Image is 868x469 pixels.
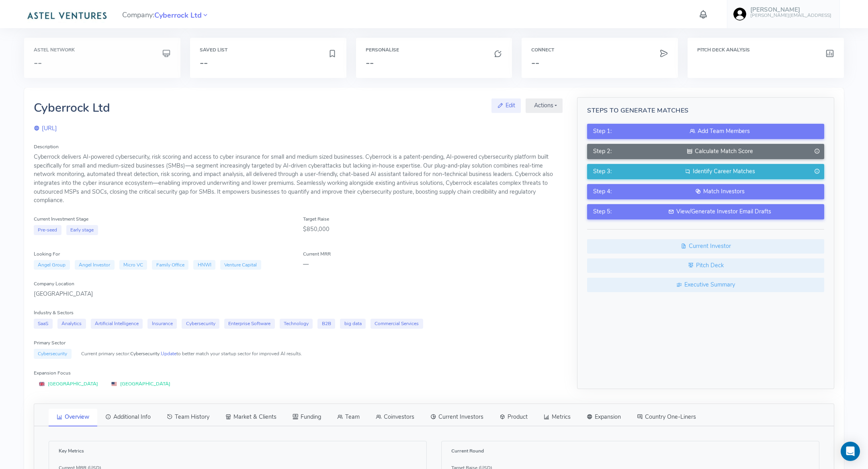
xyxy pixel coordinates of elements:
a: Coinvestors [368,409,422,426]
span: Step 4: [593,187,612,196]
span: -- [34,56,42,69]
a: Executive Summary [587,278,824,292]
h6: [PERSON_NAME][EMAIL_ADDRESS] [750,13,831,18]
h6: Astel Network [34,47,171,53]
span: Step 3: [593,167,612,176]
span: Step 2: [593,147,612,156]
a: Edit [491,98,521,113]
label: Company Location [34,280,74,287]
span: Commercial Services [371,319,423,329]
a: Pitch Deck [587,258,824,273]
h2: Cyberrock Ltd [34,101,110,115]
span: Company: [122,7,209,21]
small: Current primary sector: . to better match your startup sector for improved AI results. [81,350,302,357]
div: — [303,260,563,269]
div: View/Generate Investor Email Drafts [621,207,818,216]
span: Artificial Intelligence [91,319,143,329]
button: Actions [526,98,563,113]
span: Enterprise Software [224,319,275,329]
label: Expansion Focus [34,369,71,377]
div: Cyberrock delivers AI-powered cybersecurity, risk scoring and access to cyber insurance for small... [34,153,563,205]
label: Current MRR [303,250,331,258]
span: [GEOGRAPHIC_DATA] [34,379,101,389]
span: big data [340,319,366,329]
div: Calculate Match Score [621,147,818,156]
span: Cybersecurity [182,319,219,329]
h3: -- [366,57,503,68]
span: Micro VC [119,260,147,270]
span: Cybersecurity [34,349,72,359]
h5: [PERSON_NAME] [750,6,831,13]
span: Insurance [147,319,177,329]
label: Target Raise [303,215,329,223]
button: Step 5:View/Generate Investor Email Drafts [587,204,824,219]
a: Expansion [579,409,629,426]
a: Overview [49,409,97,426]
a: Market & Clients [217,409,285,426]
span: Angel Group [34,260,70,270]
span: Family Office [152,260,188,270]
div: [GEOGRAPHIC_DATA] [34,290,563,299]
h6: Key Metrics [59,449,417,454]
a: [URL] [34,124,57,132]
label: Description [34,143,59,150]
a: Additional Info [97,409,159,426]
h6: Personalise [366,47,503,53]
button: Step 1:Add Team Members [587,124,824,139]
a: Team History [159,409,217,426]
span: -- [200,56,208,69]
span: [GEOGRAPHIC_DATA] [106,379,174,389]
a: Cyberrock Ltd [154,10,202,20]
i: Generate only when Match Score is completed [814,167,820,176]
span: Analytics [57,319,86,329]
span: HNWI [193,260,215,270]
h6: Connect [531,47,668,53]
span: Step 5: [593,207,612,216]
a: Current Investors [422,409,491,426]
h3: -- [531,57,668,68]
span: Pre-seed [34,225,61,235]
span: Angel Investor [75,260,115,270]
label: Current Investment Stage [34,215,88,223]
button: Step 4:Match Investors [587,184,824,199]
div: Add Team Members [621,127,818,136]
a: Funding [285,409,329,426]
i: Generate only when Team is added. [814,147,820,156]
div: Open Intercom Messenger [841,442,860,461]
label: Looking For [34,250,60,258]
span: Cybersecurity [130,350,160,357]
span: Early stage [66,225,98,235]
div: Match Investors [621,187,818,196]
button: Step 2:Calculate Match Score [587,144,824,159]
h6: Current Round [451,449,809,454]
span: B2B [317,319,335,329]
span: Technology [280,319,313,329]
a: Country One-Liners [629,409,704,426]
button: Step 3:Identify Career Matches [587,164,824,179]
span: Identify Career Matches [693,167,755,175]
a: Team [329,409,368,426]
h6: Pitch Deck Analysis [697,47,834,53]
span: SaaS [34,319,53,329]
h6: Saved List [200,47,337,53]
a: Metrics [536,409,579,426]
a: Product [491,409,536,426]
label: Industry & Sectors [34,309,74,316]
span: Venture Capital [220,260,261,270]
img: user-image [733,8,746,20]
a: Current Investor [587,239,824,254]
div: $850,000 [303,225,563,234]
a: Update [161,350,176,357]
label: Primary Sector [34,339,66,346]
h5: Steps to Generate Matches [587,107,824,115]
span: Step 1: [593,127,612,136]
span: Cyberrock Ltd [154,10,202,21]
